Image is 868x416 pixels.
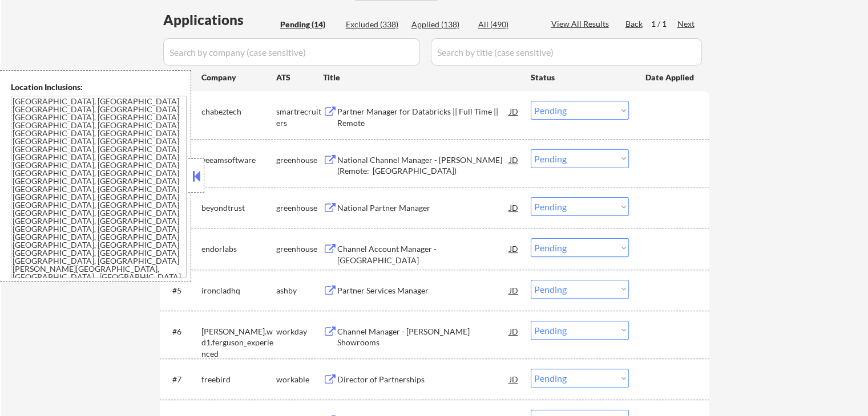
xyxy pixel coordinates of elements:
div: [PERSON_NAME].wd1.ferguson_experienced [201,326,276,360]
div: #7 [172,374,192,385]
div: #6 [172,326,192,337]
div: Pending (14) [280,19,337,30]
div: chabeztech [201,106,276,117]
div: ashby [276,285,323,296]
div: Title [323,72,520,83]
div: Channel Account Manager - [GEOGRAPHIC_DATA] [337,243,510,266]
div: workable [276,374,323,385]
div: JD [508,197,520,218]
div: JD [508,369,520,389]
div: JD [508,149,520,170]
div: View All Results [551,18,612,30]
div: beyondtrust [201,202,276,214]
div: Company [201,72,276,83]
div: Applications [163,13,276,27]
div: JD [508,280,520,300]
input: Search by company (case sensitive) [163,38,420,66]
div: freebird [201,374,276,385]
div: Partner Manager for Databricks || Full Time || Remote [337,106,510,128]
div: Channel Manager - [PERSON_NAME] Showrooms [337,326,510,348]
input: Search by title (case sensitive) [431,38,702,66]
div: veeamsoftware [201,154,276,166]
div: JD [508,321,520,341]
div: Back [625,18,644,30]
div: Partner Services Manager [337,285,510,296]
div: Date Applied [645,72,696,83]
div: Location Inclusions: [11,81,187,93]
div: greenhouse [276,243,323,255]
div: Applied (138) [411,19,469,30]
div: ironcladhq [201,285,276,296]
div: smartrecruiters [276,106,323,128]
div: 1 / 1 [651,18,677,30]
div: endorlabs [201,243,276,255]
div: Status [531,67,629,87]
div: greenhouse [276,154,323,166]
div: Excluded (338) [346,19,403,30]
div: ATS [276,72,323,83]
div: #5 [172,285,192,296]
div: All (490) [478,19,535,30]
div: greenhouse [276,202,323,214]
div: Director of Partnerships [337,374,510,385]
div: JD [508,101,520,121]
div: JD [508,238,520,259]
div: National Channel Manager - [PERSON_NAME] (Remote: [GEOGRAPHIC_DATA]) [337,154,510,177]
div: National Partner Manager [337,202,510,214]
div: workday [276,326,323,337]
div: Next [677,18,696,30]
